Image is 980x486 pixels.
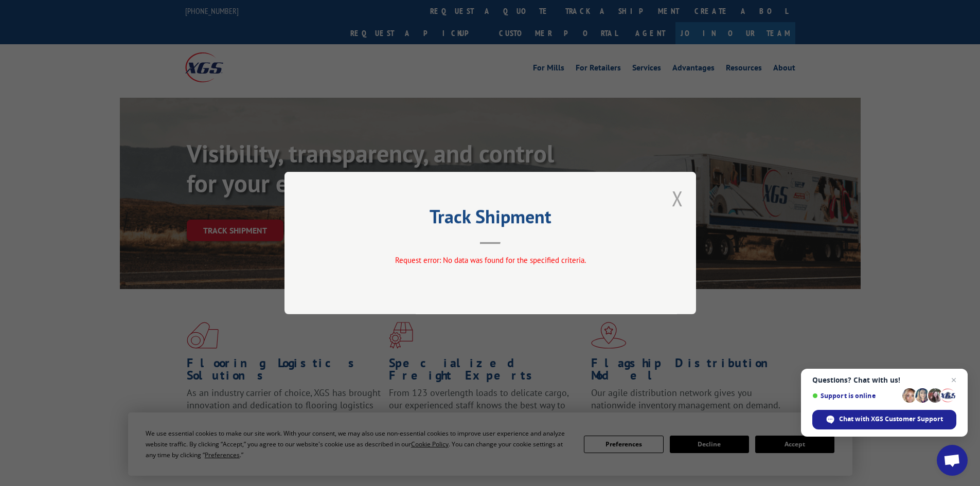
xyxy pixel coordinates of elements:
[839,415,943,424] span: Chat with XGS Customer Support
[672,185,683,212] button: Close modal
[812,410,956,429] div: Chat with XGS Customer Support
[812,376,956,384] span: Questions? Chat with us!
[948,374,960,386] span: Close chat
[812,392,899,400] span: Support is online
[937,445,968,476] div: Open chat
[395,255,585,265] span: Request error: No data was found for the specified criteria.
[336,209,645,229] h2: Track Shipment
